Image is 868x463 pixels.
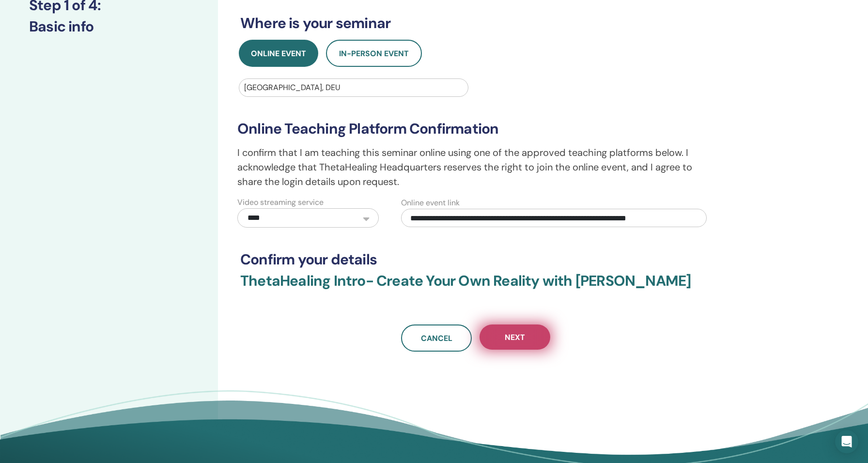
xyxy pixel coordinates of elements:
[505,332,525,342] span: Next
[326,40,422,67] button: In-Person Event
[237,145,714,189] p: I confirm that I am teaching this seminar online using one of the approved teaching platforms bel...
[339,48,409,59] span: In-Person Event
[240,251,712,268] h3: Confirm your details
[239,40,318,67] button: Online Event
[480,324,550,350] button: Next
[401,197,460,209] label: Online event link
[401,324,472,352] a: Cancel
[421,333,452,343] span: Cancel
[237,197,324,208] label: Video streaming service
[835,430,858,453] div: Open Intercom Messenger
[237,120,714,138] h3: Online Teaching Platform Confirmation
[29,18,189,35] h3: Basic info
[240,272,712,301] h3: ThetaHealing Intro- Create Your Own Reality with [PERSON_NAME]
[240,15,712,32] h3: Where is your seminar
[251,48,306,59] span: Online Event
